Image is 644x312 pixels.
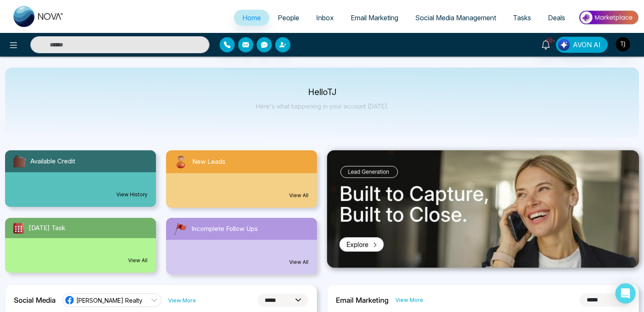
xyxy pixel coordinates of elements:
[556,37,608,53] button: AVON AI
[342,10,407,26] a: Email Marketing
[12,154,27,169] img: availableCredit.svg
[289,258,309,266] a: View All
[12,221,25,235] img: todayTask.svg
[536,37,556,52] a: 10+
[242,14,261,22] span: Home
[558,39,570,51] img: Lead Flow
[327,150,639,268] img: .
[289,192,309,199] a: View All
[616,37,630,52] img: User Avatar
[578,8,639,27] img: Market-place.gif
[316,14,334,22] span: Inbox
[14,296,56,304] h2: Social Media
[76,296,142,304] span: [PERSON_NAME] Realty
[256,103,389,110] p: Here's what happening in your account [DATE].
[278,14,299,22] span: People
[615,283,636,304] div: Open Intercom Messenger
[191,224,258,234] span: Incomplete Follow Ups
[573,40,601,50] span: AVON AI
[128,257,148,264] a: View All
[539,10,574,26] a: Deals
[168,296,196,304] a: View More
[513,14,531,22] span: Tasks
[13,6,64,27] img: Nova CRM Logo
[173,154,189,170] img: newLeads.svg
[234,10,269,26] a: Home
[308,10,342,26] a: Inbox
[395,296,423,304] a: View More
[161,150,322,208] a: New LeadsView All
[546,37,553,44] span: 10+
[504,10,539,26] a: Tasks
[116,191,148,198] a: View History
[29,223,65,233] span: [DATE] Task
[161,218,322,274] a: Incomplete Follow UpsView All
[173,221,188,236] img: followUps.svg
[269,10,308,26] a: People
[415,14,496,22] span: Social Media Management
[336,296,389,304] h2: Email Marketing
[30,157,75,166] span: Available Credit
[548,14,565,22] span: Deals
[256,89,389,96] p: Hello TJ
[351,14,398,22] span: Email Marketing
[407,10,504,26] a: Social Media Management
[192,157,225,167] span: New Leads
